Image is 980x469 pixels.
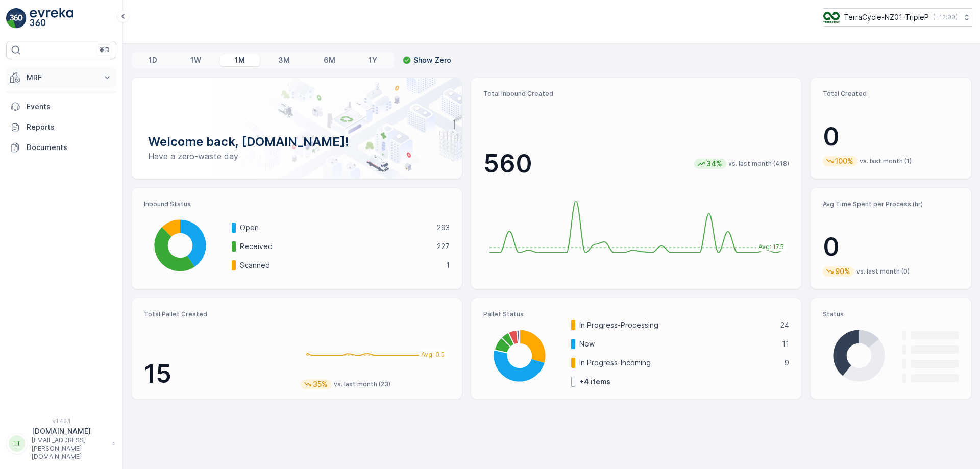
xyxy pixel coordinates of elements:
p: 100% [834,156,854,166]
p: Reports [27,122,112,132]
a: Events [6,96,116,117]
p: ( +12:00 ) [933,13,958,21]
p: TerraCycle-NZ01-TripleP [844,12,929,22]
p: Status [823,310,959,318]
p: ⌘B [99,46,109,54]
p: 1W [190,55,201,65]
p: 35% [312,379,329,389]
p: 6M [324,55,335,65]
p: 1Y [369,55,377,65]
p: Welcome back, [DOMAIN_NAME]! [148,134,446,150]
p: + 4 items [579,377,610,387]
p: Total Created [823,90,959,98]
button: MRF [6,67,116,88]
p: In Progress-Processing [579,320,774,330]
a: Documents [6,137,116,158]
p: 293 [437,223,450,233]
img: logo [6,8,27,29]
p: Scanned [240,260,439,270]
p: 9 [785,358,789,368]
p: 34% [705,159,723,169]
p: 24 [780,320,789,330]
p: vs. last month (418) [728,160,789,168]
p: Events [27,102,112,112]
p: [DOMAIN_NAME] [32,426,107,436]
p: vs. last month (1) [860,157,912,165]
span: v 1.48.1 [6,418,116,424]
img: logo_light-DOdMpM7g.png [30,8,73,29]
p: 0 [823,121,959,152]
p: MRF [27,72,96,83]
p: Documents [27,142,112,153]
p: vs. last month (0) [856,267,910,276]
p: 90% [834,266,851,277]
p: 11 [782,339,789,349]
p: [EMAIL_ADDRESS][PERSON_NAME][DOMAIN_NAME] [32,436,107,461]
p: 1M [235,55,245,65]
p: Open [240,223,430,233]
p: Total Pallet Created [144,310,292,318]
p: New [579,339,775,349]
p: Received [240,241,430,252]
button: TerraCycle-NZ01-TripleP(+12:00) [823,8,972,27]
p: 3M [278,55,290,65]
p: 1 [446,260,450,270]
p: Avg Time Spent per Process (hr) [823,200,959,208]
div: TT [9,435,25,452]
p: Pallet Status [483,310,789,318]
p: Show Zero [413,55,451,65]
p: Have a zero-waste day [148,150,446,162]
button: TT[DOMAIN_NAME][EMAIL_ADDRESS][PERSON_NAME][DOMAIN_NAME] [6,426,116,461]
p: 227 [437,241,450,252]
p: In Progress-Incoming [579,358,778,368]
a: Reports [6,117,116,137]
p: 1D [149,55,157,65]
p: Inbound Status [144,200,450,208]
p: 560 [483,149,532,179]
p: 0 [823,232,959,262]
img: TC_7kpGtVS.png [823,12,840,23]
p: Total Inbound Created [483,90,789,98]
p: vs. last month (23) [334,380,390,388]
p: 15 [144,359,292,389]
